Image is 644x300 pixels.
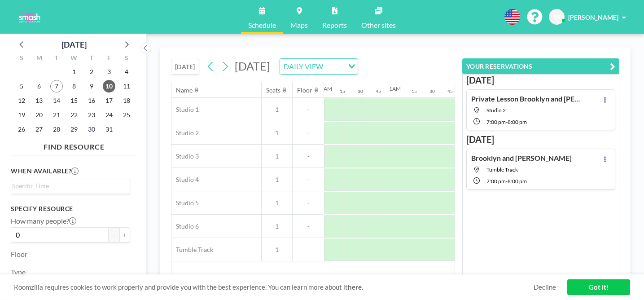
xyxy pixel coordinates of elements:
h4: Brooklyn and [PERSON_NAME] [471,154,572,163]
span: [PERSON_NAME] [568,13,618,21]
span: Monday, October 6, 2025 [33,80,45,93]
span: Tuesday, October 28, 2025 [50,123,63,136]
span: - [293,222,324,230]
div: 45 [376,88,381,94]
span: Sunday, October 26, 2025 [15,123,28,136]
span: Studio 1 [171,106,199,114]
span: Friday, October 3, 2025 [103,66,115,78]
div: 45 [447,88,453,94]
span: Friday, October 10, 2025 [103,80,115,93]
div: T [83,53,100,65]
span: Friday, October 17, 2025 [103,94,115,107]
label: Type [11,268,26,277]
span: Sunday, October 5, 2025 [15,80,28,93]
div: Search for option [280,59,358,74]
span: - [506,178,508,185]
div: S [118,53,135,65]
span: 1 [262,106,292,114]
div: Search for option [11,179,130,193]
span: Thursday, October 2, 2025 [85,66,98,78]
div: F [100,53,118,65]
span: Thursday, October 23, 2025 [85,109,98,121]
h4: FIND RESOURCE [11,139,137,151]
div: 12AM [317,85,332,92]
div: 1AM [389,85,401,92]
span: Monday, October 20, 2025 [33,109,45,121]
input: Search for option [12,181,125,191]
span: 1 [262,222,292,230]
button: [DATE] [171,59,199,75]
span: Tumble Track [486,166,518,173]
span: Schedule [248,22,276,29]
span: Thursday, October 30, 2025 [85,123,98,136]
h4: Private Lesson Brooklyn and [PERSON_NAME] [471,94,583,103]
span: SS [553,13,561,21]
span: [DATE] [235,59,270,73]
h3: [DATE] [466,134,615,145]
span: Studio 6 [171,222,199,230]
div: 30 [429,88,435,94]
span: 1 [262,246,292,254]
span: Studio 2 [486,107,506,114]
img: organization-logo [14,8,44,26]
span: 1 [262,129,292,137]
div: Seats [266,86,280,94]
span: 1 [262,176,292,184]
span: - [293,199,324,207]
span: 1 [262,199,292,207]
div: 15 [340,88,345,94]
span: 7:00 PM [486,119,506,125]
span: Thursday, October 9, 2025 [85,80,98,93]
div: 30 [358,88,363,94]
span: Wednesday, October 15, 2025 [68,94,80,107]
span: - [293,152,324,160]
span: - [293,176,324,184]
span: - [506,119,508,125]
h3: Specify resource [11,205,130,213]
div: W [66,53,83,65]
span: Tuesday, October 14, 2025 [50,94,63,107]
div: 15 [412,88,417,94]
div: [DATE] [61,38,87,51]
a: here. [348,283,363,291]
span: Saturday, October 25, 2025 [120,109,133,121]
span: Other sites [361,22,396,29]
span: 1 [262,152,292,160]
span: Wednesday, October 8, 2025 [68,80,80,93]
span: Tumble Track [171,246,213,254]
span: Maps [290,22,308,29]
span: Tuesday, October 7, 2025 [50,80,63,93]
div: T [48,53,66,65]
span: Studio 4 [171,176,199,184]
h3: [DATE] [466,75,615,86]
input: Search for option [326,61,343,72]
span: DAILY VIEW [282,61,325,72]
button: - [109,227,119,243]
span: Studio 2 [171,129,199,137]
div: M [31,53,48,65]
div: S [13,53,31,65]
span: Wednesday, October 22, 2025 [68,109,80,121]
label: Floor [11,250,27,259]
div: Name [176,86,193,94]
label: How many people? [11,216,76,225]
span: Wednesday, October 1, 2025 [68,66,80,78]
span: Wednesday, October 29, 2025 [68,123,80,136]
span: - [293,246,324,254]
span: Roomzilla requires cookies to work properly and provide you with the best experience. You can lea... [14,283,534,291]
span: Tuesday, October 21, 2025 [50,109,63,121]
span: Saturday, October 4, 2025 [120,66,133,78]
span: Reports [322,22,347,29]
span: Sunday, October 19, 2025 [15,109,28,121]
span: - [293,106,324,114]
div: Floor [297,86,312,94]
a: Got it! [567,279,630,295]
span: Friday, October 24, 2025 [103,109,115,121]
span: Friday, October 31, 2025 [103,123,115,136]
span: Studio 3 [171,152,199,160]
span: Sunday, October 12, 2025 [15,94,28,107]
span: Monday, October 13, 2025 [33,94,45,107]
span: - [293,129,324,137]
span: 8:00 PM [508,119,527,125]
span: Monday, October 27, 2025 [33,123,45,136]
